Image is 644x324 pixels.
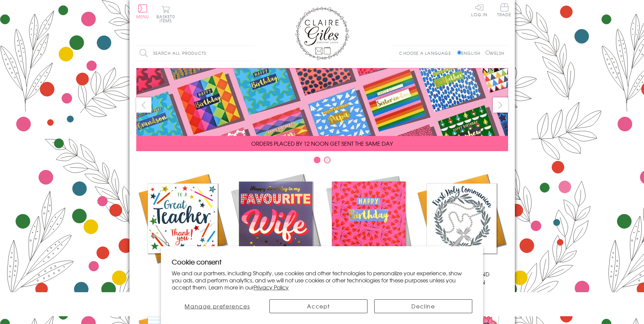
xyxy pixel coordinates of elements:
[185,302,250,310] span: Manage preferences
[322,172,415,278] a: Birthdays
[485,50,505,56] label: Welsh
[136,4,149,19] button: Menu
[136,46,255,61] input: Search all products
[248,46,255,61] input: Search
[497,3,511,18] a: Trade
[324,157,331,163] button: Carousel Page 2
[172,299,263,313] button: Manage preferences
[399,50,456,56] p: Choose a language:
[160,14,175,24] span: 0 items
[457,50,484,56] label: English
[269,299,367,313] button: Accept
[485,50,490,55] input: Welsh
[157,5,175,23] button: Basket0 items
[229,172,322,278] a: New Releases
[374,299,472,313] button: Decline
[457,50,461,55] input: English
[251,139,393,147] span: ORDERS PLACED BY 12 NOON GET SENT THE SAME DAY
[172,257,472,267] h2: Cookie consent
[136,156,508,167] div: Carousel Pagination
[254,283,289,291] a: Privacy Policy
[136,97,151,113] button: prev
[136,172,229,278] a: Academic
[471,3,487,17] a: Log In
[497,3,511,17] span: Trade
[493,97,508,113] button: next
[172,270,472,291] p: We and our partners, including Shopify, use cookies and other technologies to personalize your ex...
[136,14,149,20] span: Menu
[415,172,508,286] a: Communion and Confirmation
[295,7,349,60] img: Claire Giles Greetings Cards
[314,157,320,163] button: Carousel Page 1 (Current Slide)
